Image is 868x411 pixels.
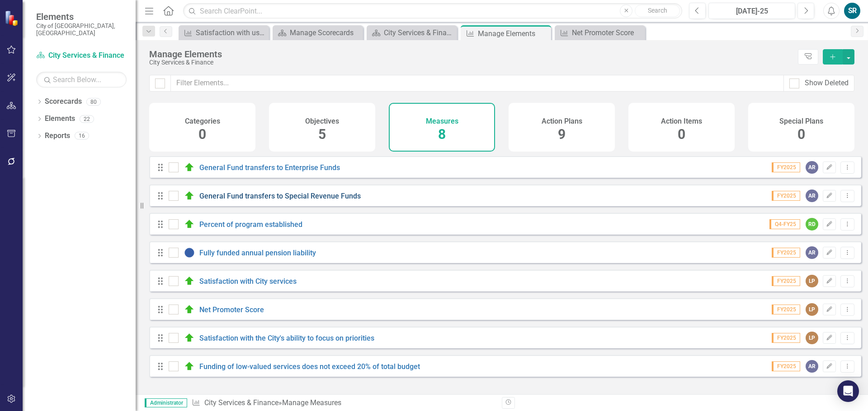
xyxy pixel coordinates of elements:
a: General Fund transfers to Special Revenue Funds [199,192,361,200]
img: On Target [184,361,195,372]
div: RD [806,218,818,231]
span: 0 [678,126,685,142]
div: AR [806,360,818,373]
div: LP [806,332,818,344]
span: FY2025 [772,248,800,258]
span: FY2025 [772,361,800,371]
img: On Target [184,219,195,230]
div: [DATE]-25 [712,6,792,17]
h4: Objectives [305,117,339,125]
div: Manage Elements [149,49,793,59]
span: Search [648,7,667,14]
span: 5 [318,126,326,142]
img: On Target [184,162,195,173]
div: Net Promoter Score [572,27,643,38]
div: Open Intercom Messenger [837,380,859,402]
div: 16 [75,132,89,140]
img: On Target [184,190,195,201]
span: FY2025 [772,276,800,286]
div: AR [806,161,818,174]
div: LP [806,303,818,316]
button: SR [844,3,860,19]
div: Show Deleted [805,78,849,88]
span: FY2025 [772,191,800,201]
h4: Categories [185,117,220,125]
img: On Target [184,332,195,343]
img: On Target [184,276,195,286]
a: City Services & Finance [204,398,278,407]
div: City Services & Finance [149,59,793,66]
a: Percent of program established [199,220,302,229]
h4: Action Plans [542,117,582,125]
small: City of [GEOGRAPHIC_DATA], [GEOGRAPHIC_DATA] [36,22,127,37]
h4: Measures [426,117,458,125]
a: Net Promoter Score [557,27,643,38]
a: Reports [45,131,70,141]
button: [DATE]-25 [708,3,795,19]
div: City Services & Finance [384,27,455,38]
div: » Manage Measures [192,398,495,408]
div: LP [806,275,818,287]
span: FY2025 [772,305,800,314]
img: No Information [184,247,195,258]
div: AR [806,189,818,202]
div: Manage Elements [478,28,549,39]
div: Manage Scorecards [290,27,361,38]
a: Satisfaction with City services [199,277,297,286]
button: Search [635,5,680,17]
a: City Services & Finance [36,51,127,61]
a: Elements [45,114,75,124]
h4: Special Plans [779,117,823,125]
span: FY2025 [772,333,800,343]
input: Filter Elements... [170,75,784,92]
a: Funding of low-valued services does not exceed 20% of total budget [199,362,420,371]
div: 22 [80,115,94,123]
span: 9 [558,126,566,142]
a: Fully funded annual pension liability [199,249,316,257]
input: Search ClearPoint... [183,3,682,19]
div: 80 [86,98,101,106]
a: Satisfaction with use and access of information and services [181,27,267,38]
img: ClearPoint Strategy [5,10,20,26]
span: Q4-FY25 [769,219,800,229]
a: Manage Scorecards [275,27,361,38]
span: Administrator [145,398,187,407]
a: Satisfaction with the City's ability to focus on priorities [199,334,374,342]
div: Satisfaction with use and access of information and services [196,27,267,38]
input: Search Below... [36,72,127,88]
a: City Services & Finance [369,27,455,38]
a: Net Promoter Score [199,305,264,314]
span: 0 [198,126,206,142]
a: Scorecards [45,97,82,107]
a: General Fund transfers to Enterprise Funds [199,163,340,172]
img: On Target [184,304,195,315]
span: Elements [36,11,127,22]
div: AR [806,246,818,259]
h4: Action Items [661,117,702,125]
span: FY2025 [772,162,800,172]
span: 0 [797,126,805,142]
span: 8 [438,126,446,142]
